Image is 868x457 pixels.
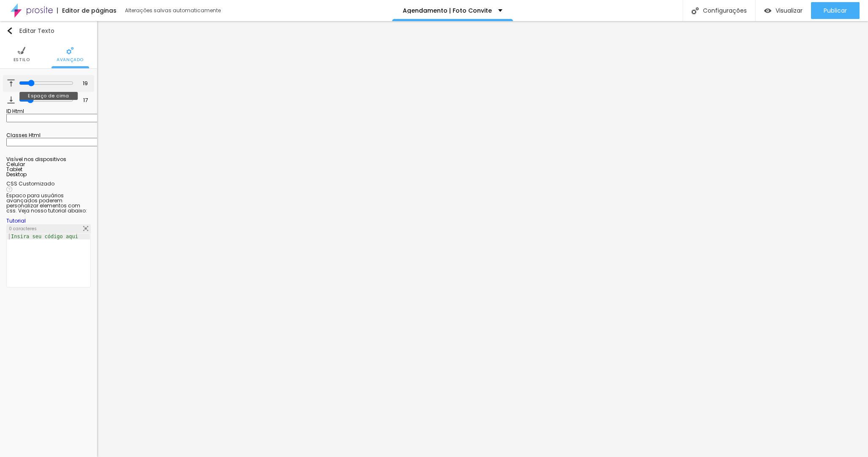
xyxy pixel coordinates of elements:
[97,21,868,457] iframe: Editor
[66,47,74,54] img: Icone
[811,2,860,19] button: Publicar
[6,161,25,168] span: Celular
[6,166,22,173] span: Tablet
[6,171,27,178] span: Desktop
[6,157,91,162] div: Visível nos dispositivos
[83,226,88,231] img: Icone
[6,133,91,138] div: Classes Html
[6,217,26,224] a: Tutorial
[7,225,90,233] div: 0 caracteres
[7,234,82,239] div: Insira seu código aqui
[57,8,117,13] div: Editor de páginas
[6,27,54,34] div: Editar Texto
[6,109,91,114] div: ID Html
[18,47,25,54] img: Icone
[6,181,91,186] div: CSS Customizado
[764,7,771,14] img: view-1.svg
[57,58,84,62] span: Avançado
[403,8,492,13] p: Agendamento | Foto Convite
[6,186,12,192] img: Icone
[776,7,803,14] span: Visualizar
[7,79,15,87] img: Icone
[756,2,811,19] button: Visualizar
[14,58,30,62] span: Estilo
[692,7,699,14] img: Icone
[6,193,91,223] div: Espaco para usuários avançados poderem personalizar elementos com css. Veja nosso tutorial abaixo:
[7,96,15,104] img: Icone
[125,8,222,13] div: Alterações salvas automaticamente
[6,27,13,34] img: Icone
[824,7,847,14] span: Publicar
